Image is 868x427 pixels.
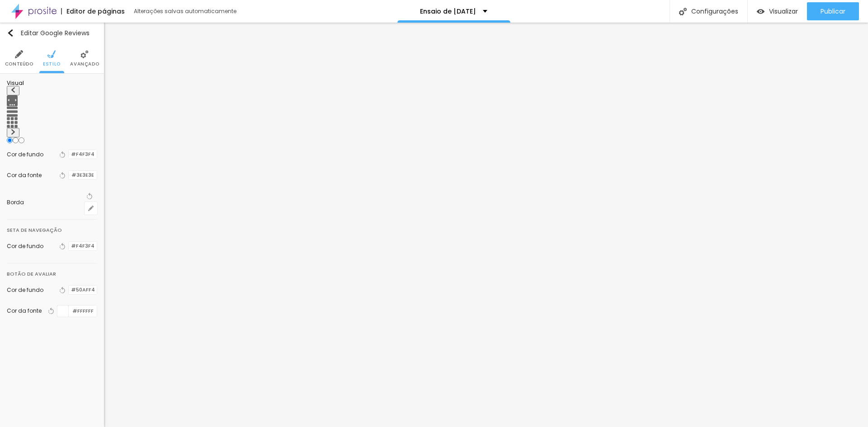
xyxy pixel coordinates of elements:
[61,8,125,14] div: Editor de páginas
[769,8,798,15] span: Visualizar
[7,244,43,249] div: Cor de fundo
[420,8,476,14] p: Ensaio de [DATE]
[7,29,90,37] div: Editar Google Reviews
[7,95,18,106] img: carousel
[15,50,23,58] img: Icone
[7,200,85,205] div: Borda
[104,23,868,427] iframe: Editor
[134,9,238,14] div: Alterações salvas automaticamente
[80,50,89,58] img: Icone
[7,225,62,235] div: Seta de navegação
[821,8,845,15] span: Publicar
[7,287,43,293] div: Cor de fundo
[748,2,807,20] button: Visualizar
[5,62,33,66] span: Conteúdo
[10,87,16,93] img: Icone
[70,62,99,66] span: Avançado
[679,8,687,15] img: Icone
[7,220,97,236] div: Seta de navegação
[7,106,18,117] img: carousel
[10,129,16,135] img: Icone
[757,8,764,15] img: view-1.svg
[7,269,56,279] div: Botão de avaliar
[807,2,859,20] button: Publicar
[7,117,18,128] img: carousel
[47,50,56,58] img: Icone
[43,62,61,66] span: Estilo
[7,29,14,37] img: Icone
[7,263,97,280] div: Botão de avaliar
[7,79,24,87] span: Visual
[7,152,43,157] div: Cor de fundo
[7,173,42,178] div: Cor da fonte
[7,308,42,314] div: Cor da fonte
